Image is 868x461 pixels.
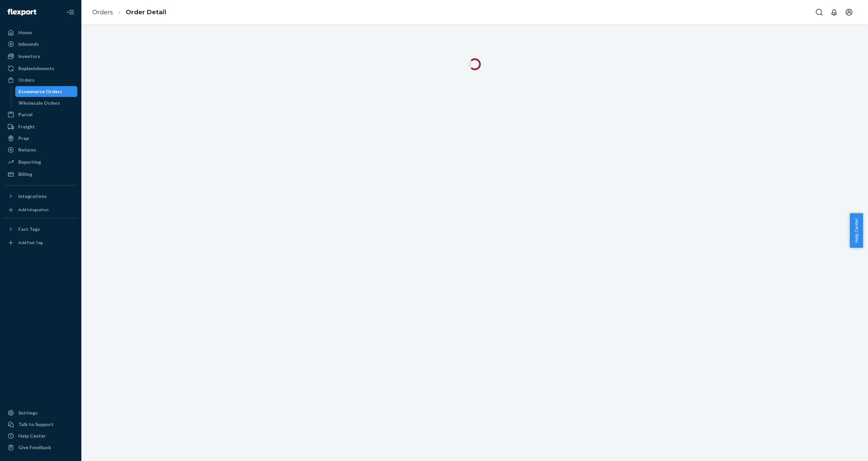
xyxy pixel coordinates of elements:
div: Add Integration [18,207,48,213]
a: Add Integration [4,204,77,215]
a: Inventory [4,51,77,62]
div: Reporting [18,159,41,165]
div: Ecommerce Orders [19,88,62,95]
button: Integrations [4,191,77,202]
ol: breadcrumbs [87,2,172,22]
div: Orders [18,77,35,83]
a: Orders [92,8,113,16]
a: Prep [4,133,77,144]
a: Wholesale Orders [15,98,78,108]
div: Give Feedback [18,444,51,451]
div: Home [18,29,32,36]
div: Integrations [18,193,47,200]
button: Close Navigation [64,5,77,19]
div: Fast Tags [18,226,40,233]
a: Replenishments [4,63,77,74]
a: Ecommerce Orders [15,86,78,97]
button: Fast Tags [4,224,77,235]
button: Open notifications [827,5,841,19]
div: Wholesale Orders [19,100,60,106]
a: Parcel [4,109,77,120]
a: Help Center [4,430,77,441]
a: Add Fast Tag [4,237,77,248]
img: Flexport logo [7,9,36,16]
a: Orders [4,75,77,85]
a: Freight [4,121,77,132]
div: Inventory [18,53,40,60]
div: Add Fast Tag [18,240,43,245]
div: Talk to Support [18,421,54,428]
button: Open account menu [842,5,856,19]
div: Settings [18,409,38,416]
a: Order Detail [126,8,166,16]
div: Billing [18,171,32,178]
a: Billing [4,169,77,180]
button: Give Feedback [4,442,77,453]
button: Help Center [850,213,863,248]
a: Reporting [4,157,77,167]
a: Settings [4,407,77,418]
button: Open Search Box [812,5,826,19]
a: Returns [4,144,77,155]
div: Freight [18,123,35,130]
div: Help Center [18,433,46,439]
div: Replenishments [18,65,54,72]
a: Inbounds [4,39,77,49]
button: Talk to Support [4,419,77,430]
div: Prep [18,135,29,142]
div: Inbounds [18,41,39,47]
div: Returns [18,146,36,153]
div: Parcel [18,111,33,118]
a: Home [4,27,77,38]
